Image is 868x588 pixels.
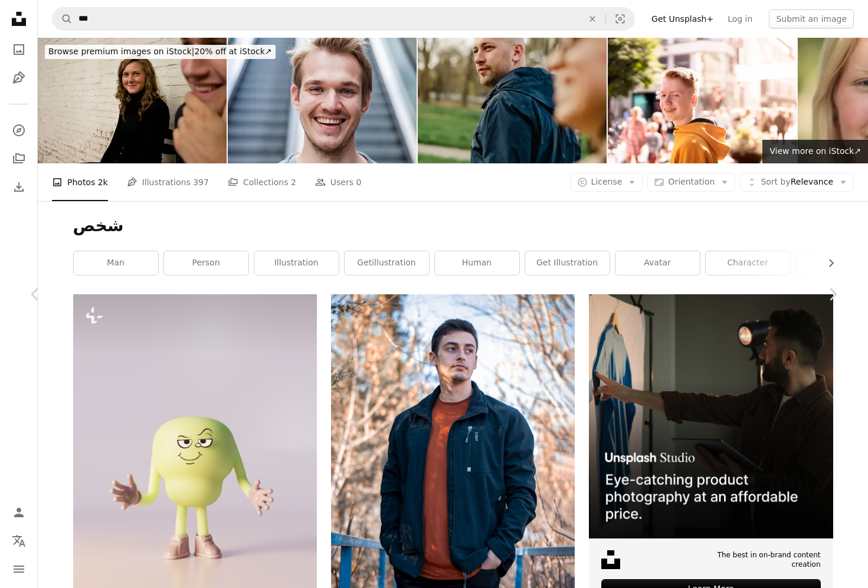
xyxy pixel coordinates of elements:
[797,238,868,351] a: Next
[706,251,790,275] a: character
[356,176,362,189] span: 0
[644,9,720,28] a: Get Unsplash+
[606,8,634,30] button: Visual search
[761,177,790,186] span: Sort by
[7,557,31,581] button: Menu
[193,176,209,189] span: 397
[7,38,31,61] a: Photos
[668,177,715,186] span: Orientation
[228,38,417,163] img: Portrait of young man in the city
[315,163,362,201] a: Users 0
[7,66,31,90] a: Illustrations
[608,38,797,163] img: Teenage boy on a shopping street during summer
[254,251,339,275] a: illustration
[720,9,759,28] a: Log in
[601,550,620,569] img: file-1631678316303-ed18b8b5cb9cimage
[7,147,31,170] a: Collections
[769,146,861,156] span: View more on iStock ↗
[418,38,607,163] img: Happy couple on a walk in the park on autumn day close up
[686,550,820,570] span: The best in on-brand content creation
[7,119,31,142] a: Explore
[48,47,272,56] span: 20% off at iStock ↗
[769,9,854,28] button: Submit an image
[73,441,317,452] a: A green toy is standing on a white surface
[647,173,735,192] button: Orientation
[7,501,31,524] a: Log in / Sign up
[164,251,248,275] a: person
[591,177,623,186] span: License
[762,140,868,163] a: View more on iStock↗
[579,8,605,30] button: Clear
[73,215,833,236] h1: شخص
[228,163,296,201] a: Collections 2
[53,8,73,30] button: Search Unsplash
[345,251,429,275] a: getillustration
[761,176,833,188] span: Relevance
[571,173,643,192] button: License
[291,176,296,189] span: 2
[331,440,575,451] a: a man standing outside
[127,163,209,201] a: Illustrations 397
[38,38,283,66] a: Browse premium images on iStock|20% off at iStock↗
[7,529,31,553] button: Language
[740,173,854,192] button: Sort byRelevance
[615,251,700,275] a: avatar
[589,294,833,538] img: file-1715714098234-25b8b4e9d8faimage
[525,251,610,275] a: get illustration
[435,251,519,275] a: human
[48,47,194,56] span: Browse premium images on iStock |
[7,175,31,199] a: Download History
[52,7,635,31] form: Find visuals sitewide
[74,251,158,275] a: man
[38,38,227,163] img: Cute Smile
